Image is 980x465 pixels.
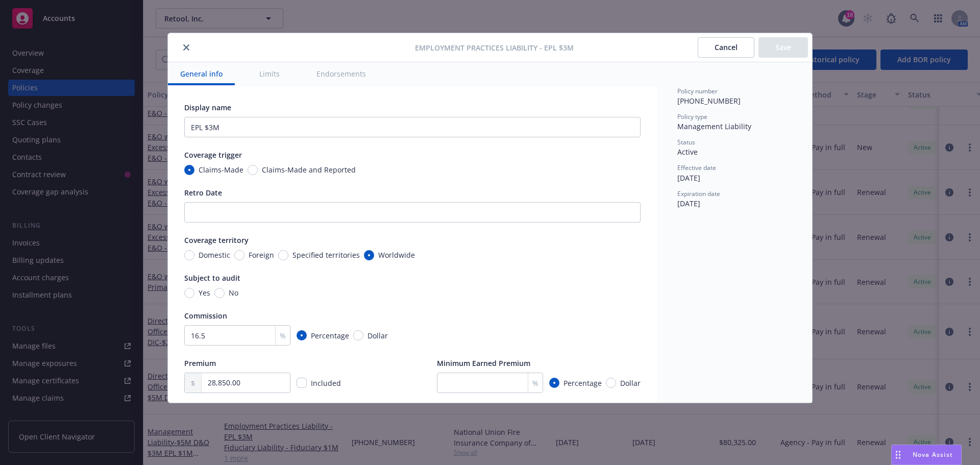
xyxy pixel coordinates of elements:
span: Effective date [677,163,716,172]
div: Drag to move [892,445,904,464]
span: Policy type [677,112,707,121]
input: Worldwide [364,250,374,260]
button: Nova Assist [891,445,962,465]
button: close [180,41,192,54]
span: Active [677,147,698,157]
input: Foreign [234,250,244,260]
span: [DATE] [677,199,700,208]
span: Included [311,378,341,388]
button: Cancel [698,37,754,58]
input: Yes [184,288,194,298]
button: Endorsements [304,62,378,85]
input: No [214,288,225,298]
input: Dollar [353,330,363,340]
span: Specified territories [292,250,360,260]
input: Percentage [297,330,307,340]
span: Percentage [311,330,349,341]
button: Limits [247,62,292,85]
span: Commission [184,311,227,321]
span: Display name [184,103,231,112]
span: [DATE] [677,173,700,183]
input: Dollar [606,378,616,388]
span: Dollar [620,378,641,388]
span: [PHONE_NUMBER] [677,96,741,106]
span: No [229,287,238,298]
span: Status [677,138,695,146]
input: Claims-Made and Reported [248,165,258,175]
span: Management Liability [677,121,751,131]
span: Percentage [563,378,602,388]
span: Foreign [249,250,274,260]
input: Percentage [549,378,559,388]
span: Domestic [199,250,230,260]
span: Coverage territory [184,235,249,245]
span: Employment Practices Liability - EPL $3M [415,42,574,53]
span: % [532,378,538,388]
span: % [280,330,286,341]
span: Dollar [367,330,388,341]
span: Claims-Made and Reported [262,164,356,175]
input: Specified territories [278,250,288,260]
span: Minimum Earned Premium [437,358,530,368]
span: Nova Assist [913,450,953,459]
span: Premium [184,358,216,368]
span: Retro Date [184,188,222,198]
span: Subject to audit [184,273,240,283]
input: Claims-Made [184,165,194,175]
button: General info [168,62,235,85]
span: Policy number [677,87,718,95]
input: Domestic [184,250,194,260]
input: 0.00 [202,373,290,393]
span: Yes [199,287,210,298]
span: Claims-Made [199,164,243,175]
span: Worldwide [378,250,415,260]
span: Expiration date [677,189,720,198]
span: Coverage trigger [184,150,242,160]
